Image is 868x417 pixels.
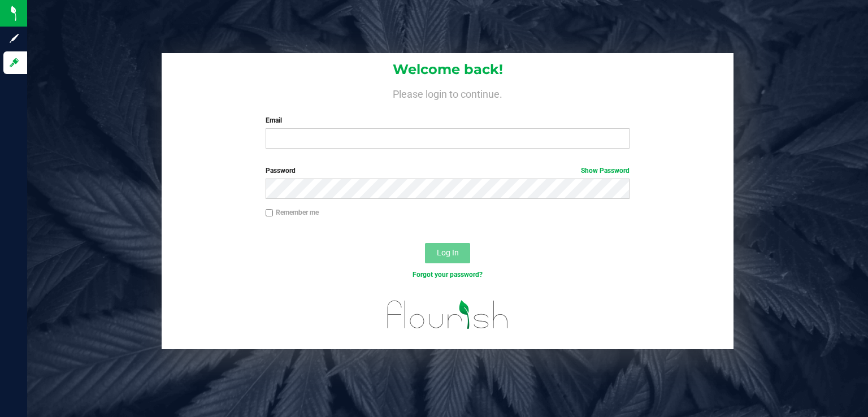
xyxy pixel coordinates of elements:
[8,33,20,44] inline-svg: Sign up
[376,292,519,337] img: flourish_logo.svg
[266,207,319,218] label: Remember me
[8,57,20,68] inline-svg: Log in
[266,167,296,175] span: Password
[437,248,459,257] span: Log In
[581,167,630,175] a: Show Password
[162,62,734,77] h1: Welcome back!
[413,271,483,279] a: Forgot your password?
[425,243,470,263] button: Log In
[162,86,734,99] h4: Please login to continue.
[266,209,274,217] input: Remember me
[266,115,630,125] label: Email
